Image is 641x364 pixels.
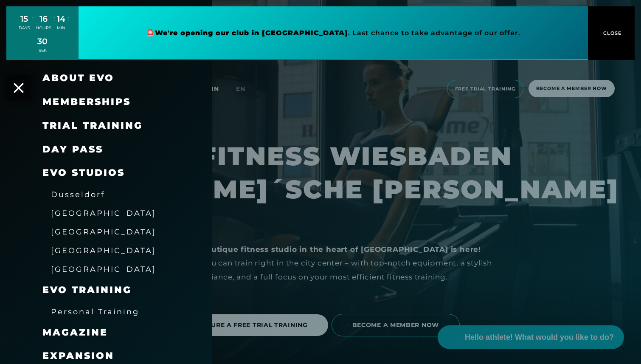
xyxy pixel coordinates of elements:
font: HOURS [36,25,51,30]
font: : [53,14,55,22]
font: MIN [57,25,65,30]
button: CLOSE [588,6,635,60]
a: Memberships [42,96,131,107]
font: 16 [39,14,48,24]
font: SEK [39,48,47,53]
font: 14 [57,14,65,24]
font: 15 [20,14,28,24]
font: DAYS [19,25,30,30]
font: CLOSE [603,30,622,36]
font: : [67,14,69,22]
font: 30 [37,36,48,46]
font: : [32,14,34,22]
font: About EVO [42,72,114,84]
